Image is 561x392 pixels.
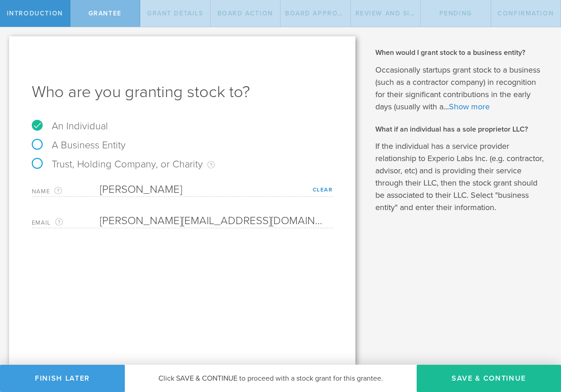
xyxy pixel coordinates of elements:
[375,64,547,113] p: Occasionally startups grant stock to a business (such as a contractor company) in recognition for...
[497,10,554,17] span: Confirmation
[516,321,561,365] iframe: Chat Widget
[439,10,472,17] span: Pending
[375,140,547,214] p: If the individual has a service provider relationship to Experio Labs Inc. (e.g. contractor, advi...
[217,10,273,17] span: Board Action
[375,48,547,58] h2: When would I grant stock to a business entity?
[32,217,100,228] label: Email
[147,10,203,17] span: Grant Details
[32,139,126,151] label: A Business Entity
[7,10,63,17] span: Introduction
[32,81,333,103] h1: Who are you granting stock to?
[375,124,547,134] h2: What if an individual has a sole proprietor LLC?
[32,158,215,170] label: Trust, Holding Company, or Charity
[449,102,490,112] a: Show more
[100,183,333,196] input: Required
[355,10,421,17] span: Review and Sign
[285,10,351,17] span: Board Approval
[32,120,108,132] label: An Individual
[125,365,417,392] div: Click SAVE & CONTINUE to proceed with a stock grant for this grantee.
[100,214,328,228] input: Required
[313,186,333,193] a: Clear
[89,10,122,17] span: Grantee
[32,186,100,196] label: Name
[417,365,561,392] button: Save & Continue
